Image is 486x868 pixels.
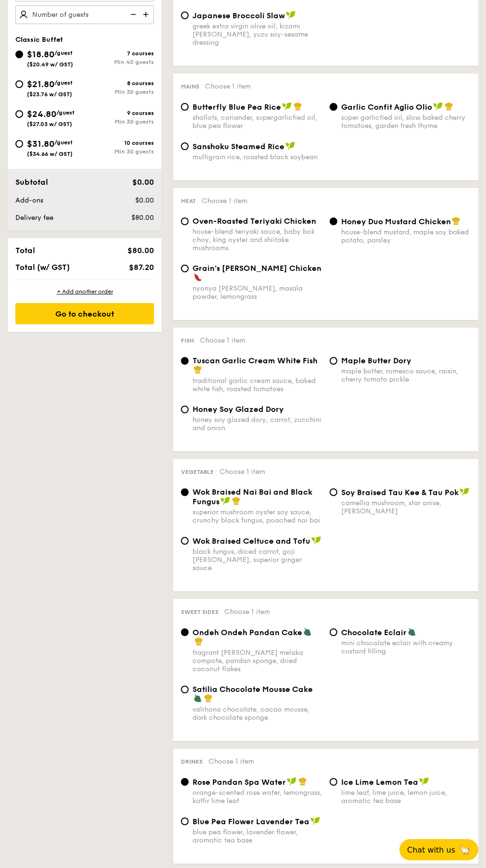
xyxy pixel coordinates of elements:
[286,11,295,19] img: icon-vegan.f8ff3823.svg
[192,264,321,273] span: Grain's [PERSON_NAME] Chicken
[341,367,471,383] div: maple butter, romesco sauce, raisin, cherry tomato pickle
[15,214,53,222] span: Delivery fee
[341,114,471,130] div: super garlicfied oil, slow baked cherry tomatoes, garden fresh thyme
[341,789,471,805] div: lime leaf, lime juice, lemon juice, aromatic tea base
[330,217,337,225] input: Honey Duo Mustard Chickenhouse-blend mustard, maple soy baked potato, parsley
[330,628,337,636] input: Chocolate Eclairmini chocolate eclair with creamy custard filling
[298,777,307,786] img: icon-chef-hat.a58ddaea.svg
[193,694,202,702] img: icon-vegetarian.fe4039eb.svg
[341,778,418,787] span: Ice Lime Lemon Tea
[181,337,194,344] span: Fish
[192,828,322,844] div: blue pea flower, lavender flower, aromatic tea base
[15,140,23,148] input: $31.80/guest($34.66 w/ GST)10 coursesMin 30 guests
[27,139,54,149] span: $31.80
[341,228,471,244] div: house-blend mustard, maple soy baked potato, parsley
[85,148,154,155] div: Min 30 guests
[193,273,202,281] img: icon-spicy.37a8142b.svg
[341,356,411,365] span: Maple Butter Dory
[15,51,23,58] input: $18.80/guest($20.49 w/ GST)7 coursesMin 40 guests
[193,365,202,374] img: icon-chef-hat.a58ddaea.svg
[219,468,265,476] span: Choose 1 item
[54,139,73,146] span: /guest
[287,777,296,786] img: icon-vegan.f8ff3823.svg
[445,102,453,111] img: icon-chef-hat.a58ddaea.svg
[140,5,154,24] img: icon-add.58712e84.svg
[192,228,322,252] div: house-blend teriyaki sauce, baby bok choy, king oyster and shiitake mushrooms
[85,80,154,87] div: 8 courses
[181,537,189,545] input: Wok Braised Celtuce and Tofublack fungus, diced carrot, goji [PERSON_NAME], superior ginger sauce
[192,536,310,546] span: Wok Braised Celtuce and Tofu
[192,705,322,722] div: valrhona chocolate, cacao mousse, dark chocolate sponge
[132,178,154,187] span: $0.00
[85,118,154,125] div: Min 30 guests
[15,178,48,187] span: Subtotal
[181,265,189,272] input: Grain's [PERSON_NAME] Chickennyonya [PERSON_NAME], masala powder, lemongrass
[192,405,284,414] span: Honey Soy Glazed Dory
[181,103,189,111] input: Butterfly Blue Pea Riceshallots, coriander, supergarlicfied oil, blue pea flower
[181,778,189,786] input: Rose Pandan Spa Waterorange-scented rose water, lemongrass, kaffir lime leaf
[15,110,23,118] input: $24.80/guest($27.03 w/ GST)9 coursesMin 30 guests
[433,102,443,111] img: icon-vegan.f8ff3823.svg
[192,487,312,506] span: Wok Braised Nai Bai and Black Fungus
[192,11,285,20] span: Japanese Broccoli Slaw
[407,845,455,855] span: Chat with us
[85,110,154,116] div: 9 courses
[15,288,154,295] div: + Add another order
[85,50,154,57] div: 7 courses
[194,637,203,646] img: icon-chef-hat.a58ddaea.svg
[27,79,54,89] span: $21.80
[181,628,189,636] input: Ondeh Ondeh Pandan Cakefragrant [PERSON_NAME] melaka compote, pandan sponge, dried coconut flakes
[27,61,73,68] span: ($20.49 w/ GST)
[192,508,322,524] div: superior mushroom oyster soy sauce, crunchy black fungus, poached nai bai
[310,817,320,825] img: icon-vegan.f8ff3823.svg
[125,5,140,24] img: icon-reduce.1d2dbef1.svg
[15,80,23,88] input: $21.80/guest($23.76 w/ GST)8 coursesMin 30 guests
[85,140,154,146] div: 10 courses
[459,844,471,855] span: 🦙
[220,497,230,505] img: icon-vegan.f8ff3823.svg
[294,102,302,111] img: icon-chef-hat.a58ddaea.svg
[27,121,72,128] span: ($27.03 w/ GST)
[192,628,302,637] span: Ondeh Ondeh Pandan Cake
[285,141,295,150] img: icon-vegan.f8ff3823.svg
[192,685,313,694] span: Satilia Chocolate Mousse Cake
[54,50,73,56] span: /guest
[192,153,322,161] div: multigrain rice, roasted black soybean
[452,217,460,225] img: icon-chef-hat.a58ddaea.svg
[192,217,316,226] span: Oven-Roasted Teriyaki Chicken
[330,357,337,365] input: Maple Butter Dorymaple butter, romesco sauce, raisin, cherry tomato pickle
[192,548,322,572] div: black fungus, diced carrot, goji [PERSON_NAME], superior ginger sauce
[181,12,189,19] input: Japanese Broccoli Slawgreek extra virgin olive oil, kizami [PERSON_NAME], yuzu soy-sesame dressing
[204,694,213,702] img: icon-chef-hat.a58ddaea.svg
[15,5,154,24] input: Number of guests
[330,103,337,111] input: Garlic Confit Aglio Oliosuper garlicfied oil, slow baked cherry tomatoes, garden fresh thyme
[181,817,189,825] input: Blue Pea Flower Lavender Teablue pea flower, lavender flower, aromatic tea base
[181,198,196,204] span: Meat
[341,639,471,655] div: mini chocolate eclair with creamy custard filling
[181,469,214,475] span: Vegetable
[341,217,451,226] span: Honey Duo Mustard Chicken
[181,609,218,615] span: Sweet sides
[181,406,189,413] input: Honey Soy Glazed Doryhoney soy glazed dory, carrot, zucchini and onion
[15,303,154,324] div: Go to checkout
[181,488,189,496] input: Wok Braised Nai Bai and Black Fungussuperior mushroom oyster soy sauce, crunchy black fungus, poa...
[181,357,189,365] input: Tuscan Garlic Cream White Fishtraditional garlic cream sauce, baked white fish, roasted tomatoes
[311,536,321,545] img: icon-vegan.f8ff3823.svg
[15,246,35,255] span: Total
[192,102,281,112] span: Butterfly Blue Pea Rice
[15,263,70,272] span: Total (w/ GST)
[341,499,471,515] div: camellia mushroom, star anise, [PERSON_NAME]
[224,608,270,616] span: Choose 1 item
[208,757,254,766] span: Choose 1 item
[181,83,199,90] span: Mains
[135,196,154,204] span: $0.00
[181,217,189,225] input: Oven-Roasted Teriyaki Chickenhouse-blend teriyaki sauce, baby bok choy, king oyster and shiitake ...
[85,89,154,95] div: Min 30 guests
[56,109,75,116] span: /guest
[341,488,459,497] span: ⁠Soy Braised Tau Kee & Tau Pok
[192,142,284,151] span: Sanshoku Steamed Rice
[192,817,309,826] span: Blue Pea Flower Lavender Tea
[341,102,432,112] span: Garlic Confit Aglio Olio
[181,142,189,150] input: Sanshoku Steamed Ricemultigrain rice, roasted black soybean
[128,246,154,255] span: $80.00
